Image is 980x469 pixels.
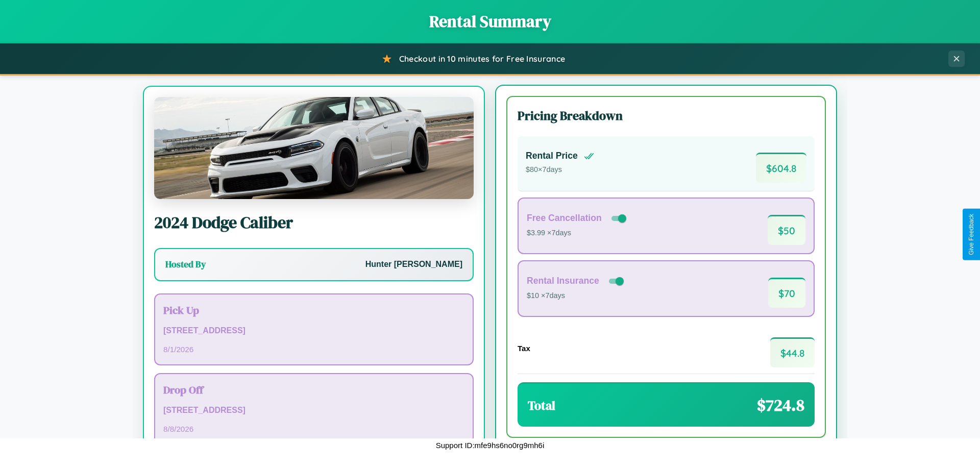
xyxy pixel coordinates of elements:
[165,258,206,270] h3: Hosted By
[163,422,464,436] p: 8 / 8 / 2026
[365,257,462,272] p: Hunter [PERSON_NAME]
[526,163,594,177] p: $ 80 × 7 days
[528,397,555,414] h3: Total
[154,211,474,234] h2: 2024 Dodge Caliber
[527,276,599,286] h4: Rental Insurance
[527,227,628,240] p: $3.99 × 7 days
[163,403,464,418] p: [STREET_ADDRESS]
[10,10,970,33] h1: Rental Summary
[436,438,545,452] p: Support ID: mfe9hs6no0rg9mh6i
[518,344,530,353] h4: Tax
[968,214,975,255] div: Give Feedback
[163,324,464,338] p: [STREET_ADDRESS]
[399,54,565,64] span: Checkout in 10 minutes for Free Insurance
[756,153,806,183] span: $ 604.8
[527,289,626,303] p: $10 × 7 days
[527,213,602,224] h4: Free Cancellation
[768,215,805,245] span: $ 50
[163,382,464,397] h3: Drop Off
[518,107,815,124] h3: Pricing Breakdown
[770,337,815,367] span: $ 44.8
[768,278,805,308] span: $ 70
[154,97,474,199] img: Dodge Caliber
[163,303,464,317] h3: Pick Up
[163,342,464,356] p: 8 / 1 / 2026
[526,151,578,161] h4: Rental Price
[757,394,804,416] span: $ 724.8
